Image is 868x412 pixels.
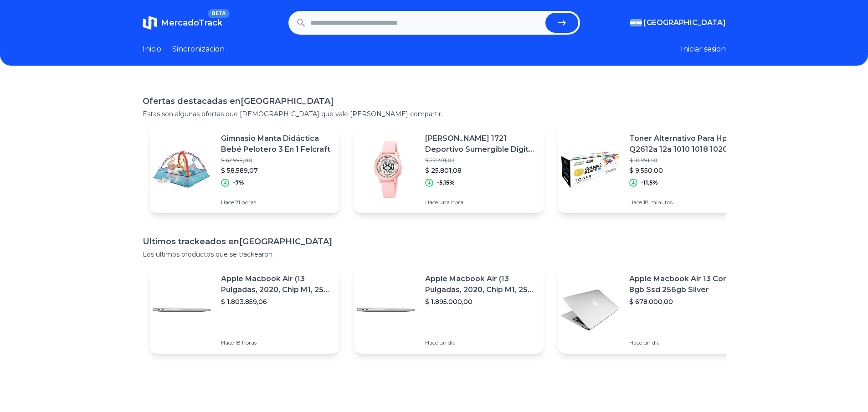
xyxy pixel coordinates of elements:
p: -11,5% [641,179,658,186]
img: Featured image [558,138,622,201]
p: Hace una hora [425,199,536,206]
p: Hace 21 horas [221,199,332,206]
img: MercadoTrack [143,15,157,30]
p: $ 1.895.000,00 [425,297,536,306]
p: $ 25.801,08 [425,166,536,175]
p: $ 58.589,07 [221,166,332,175]
p: $ 9.550,00 [629,166,740,175]
img: Featured image [150,278,214,342]
p: Apple Macbook Air 13 Core I5 8gb Ssd 256gb Silver [629,273,740,295]
p: $ 27.201,03 [425,157,536,164]
a: MercadoTrackBETA [143,15,222,30]
p: Hace un día [425,339,536,346]
span: [GEOGRAPHIC_DATA] [644,17,726,28]
p: Hace 18 horas [221,339,332,346]
h1: Ultimos trackeados en [GEOGRAPHIC_DATA] [143,235,726,248]
p: -7% [233,179,244,186]
a: Featured image[PERSON_NAME] 1721 Deportivo Sumergible Digital Crono [PERSON_NAME]$ 27.201,03$ 25.... [354,126,544,213]
p: Hace 18 minutos [629,199,740,206]
p: [PERSON_NAME] 1721 Deportivo Sumergible Digital Crono [PERSON_NAME] [425,133,536,155]
p: $ 62.999,00 [221,157,332,164]
h1: Ofertas destacadas en [GEOGRAPHIC_DATA] [143,95,726,108]
span: BETA [208,9,229,18]
img: Argentina [630,19,642,26]
p: $ 1.803.859,06 [221,297,332,306]
p: Apple Macbook Air (13 Pulgadas, 2020, Chip M1, 256 Gb De Ssd, 8 Gb De Ram) - Plata [221,273,332,295]
p: Apple Macbook Air (13 Pulgadas, 2020, Chip M1, 256 Gb De Ssd, 8 Gb De Ram) - Plata [425,273,536,295]
a: Featured imageGimnasio Manta Didáctica Bebé Pelotero 3 En 1 Felcraft$ 62.999,00$ 58.589,07-7%Hace... [150,126,339,213]
img: Featured image [558,278,622,342]
a: Featured imageApple Macbook Air (13 Pulgadas, 2020, Chip M1, 256 Gb De Ssd, 8 Gb De Ram) - Plata$... [150,266,339,354]
p: Hace un día [629,339,740,346]
img: Featured image [150,138,214,201]
p: Los ultimos productos que se trackearon. [143,250,726,259]
a: Inicio [143,44,161,55]
a: Featured imageToner Alternativo Para Hp Q2612a 12a 1010 1018 1020 1022$ 10.791,50$ 9.550,00-11,5%... [558,126,748,213]
a: Featured imageApple Macbook Air (13 Pulgadas, 2020, Chip M1, 256 Gb De Ssd, 8 Gb De Ram) - Plata$... [354,266,544,354]
img: Featured image [354,278,418,342]
p: $ 10.791,50 [629,157,740,164]
button: Iniciar sesion [681,44,726,55]
a: Featured imageApple Macbook Air 13 Core I5 8gb Ssd 256gb Silver$ 678.000,00Hace un día [558,266,748,354]
img: Featured image [354,138,418,201]
p: Toner Alternativo Para Hp Q2612a 12a 1010 1018 1020 1022 [629,133,740,155]
p: $ 678.000,00 [629,297,740,306]
p: -5,15% [437,179,455,186]
a: Sincronizacion [172,44,225,55]
p: Estas son algunas ofertas que [DEMOGRAPHIC_DATA] que vale [PERSON_NAME] compartir. [143,109,726,118]
p: Gimnasio Manta Didáctica Bebé Pelotero 3 En 1 Felcraft [221,133,332,155]
button: [GEOGRAPHIC_DATA] [630,17,726,28]
span: MercadoTrack [161,18,222,28]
